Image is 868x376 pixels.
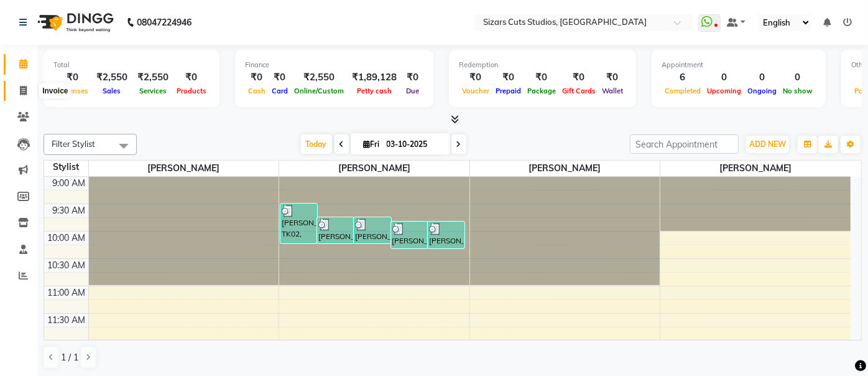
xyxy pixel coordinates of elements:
span: Card [269,87,291,95]
div: 9:00 AM [50,177,88,190]
span: Gift Cards [559,87,599,95]
span: Services [136,87,170,95]
div: 10:30 AM [45,259,88,272]
span: Today [301,134,332,154]
div: 0 [704,70,744,85]
span: Fri [361,139,383,149]
span: Voucher [459,87,492,95]
div: Stylist [44,161,88,174]
div: 11:30 AM [45,314,88,327]
span: Products [173,87,210,95]
div: ₹0 [459,70,492,85]
div: [PERSON_NAME], TK04, 09:50 AM-10:20 AM, Hair Cut (Men) - Hair Cut Boys (Below12 years) [392,222,427,248]
span: [PERSON_NAME] [279,161,469,176]
span: No show [780,87,816,95]
span: Prepaid [492,87,524,95]
span: Online/Custom [291,87,347,95]
div: 0 [744,70,780,85]
input: Search Appointment [630,134,739,154]
span: ADD NEW [749,139,786,149]
div: Total [53,60,210,70]
div: Redemption [459,60,626,70]
span: Sales [100,87,124,95]
div: Finance [245,60,423,70]
span: [PERSON_NAME] [660,161,851,176]
span: Wallet [599,87,626,95]
div: ₹0 [599,70,626,85]
div: Appointment [662,60,816,70]
span: Upcoming [704,87,744,95]
span: Cash [245,87,269,95]
div: ₹0 [269,70,291,85]
div: [PERSON_NAME], TK05, 09:50 AM-10:20 AM, Hair Cut (Women) - Hair Wash with Sulphate free Shampoo &... [428,222,464,248]
div: ₹0 [402,70,423,85]
span: [PERSON_NAME] [470,161,660,176]
span: Completed [662,87,704,95]
span: 1 / 1 [61,351,78,364]
div: 9:30 AM [50,204,88,217]
div: [PERSON_NAME], TK03, 09:45 AM-10:15 AM, Hair Cut (Men) - Advance Hair Cut [318,218,353,243]
div: ₹0 [173,70,210,85]
div: ₹0 [559,70,599,85]
div: 0 [780,70,816,85]
div: ₹0 [524,70,559,85]
b: 08047224946 [137,5,192,40]
span: Package [524,87,559,95]
div: [PERSON_NAME], TK02, 09:30 AM-10:15 AM, Touch Up - INOA [281,204,316,243]
div: ₹0 [492,70,524,85]
div: Invoice [39,83,71,98]
span: Due [403,87,422,95]
div: ₹1,89,128 [347,70,402,85]
div: ₹0 [53,70,91,85]
div: 10:00 AM [45,232,88,245]
div: ₹2,550 [291,70,347,85]
button: ADD NEW [746,136,789,153]
span: Filter Stylist [52,139,95,149]
div: ₹2,550 [132,70,173,85]
img: logo [32,5,117,40]
div: 6 [662,70,704,85]
span: Petty cash [354,87,395,95]
input: 2025-10-03 [383,135,445,154]
span: [PERSON_NAME] [89,161,279,176]
div: 11:00 AM [45,286,88,299]
div: ₹2,550 [91,70,132,85]
span: Ongoing [744,87,780,95]
div: [PERSON_NAME], TK01, 09:45 AM-10:15 AM, Hair Cut (Men) - Advance Hair Cut [354,218,390,243]
div: ₹0 [245,70,269,85]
